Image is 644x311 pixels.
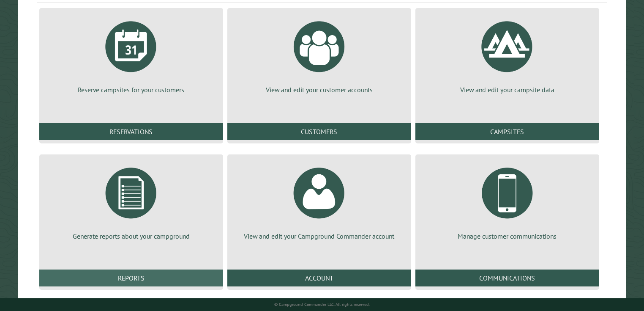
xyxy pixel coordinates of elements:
[49,161,213,241] a: Generate reports about your campground
[39,270,223,286] a: Reports
[415,270,599,286] a: Communications
[227,270,411,286] a: Account
[415,123,599,140] a: Campsites
[426,15,589,94] a: View and edit your campsite data
[426,161,589,241] a: Manage customer communications
[49,231,213,241] p: Generate reports about your campground
[237,15,401,94] a: View and edit your customer accounts
[237,85,401,94] p: View and edit your customer accounts
[237,231,401,241] p: View and edit your Campground Commander account
[227,123,411,140] a: Customers
[237,161,401,241] a: View and edit your Campground Commander account
[274,302,370,307] small: © Campground Commander LLC. All rights reserved.
[49,85,213,94] p: Reserve campsites for your customers
[426,85,589,94] p: View and edit your campsite data
[39,123,223,140] a: Reservations
[49,15,213,94] a: Reserve campsites for your customers
[426,231,589,241] p: Manage customer communications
